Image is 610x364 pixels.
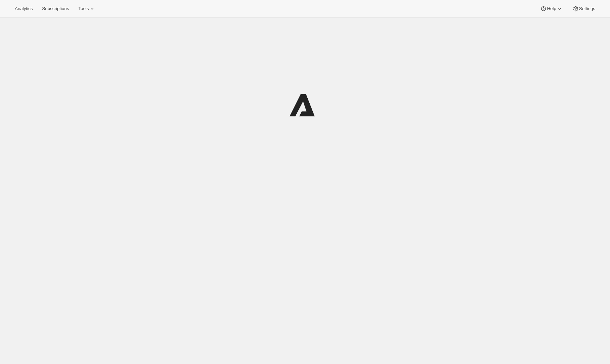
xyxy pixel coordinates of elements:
button: Subscriptions [38,4,73,13]
button: Tools [74,4,99,13]
span: Subscriptions [42,6,69,11]
span: Help [547,6,556,11]
button: Settings [568,4,599,13]
button: Help [536,4,567,13]
button: Analytics [11,4,37,13]
span: Tools [78,6,89,11]
span: Analytics [15,6,33,11]
span: Settings [579,6,595,11]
